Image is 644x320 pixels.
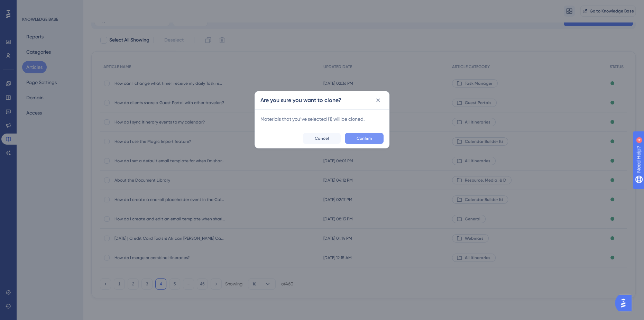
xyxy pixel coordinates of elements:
[357,136,372,141] span: Confirm
[615,293,636,313] iframe: UserGuiding AI Assistant Launcher
[260,115,384,123] span: Materials that you’ve selected ( 1 ) will be cloned.
[260,96,341,104] h2: Are you sure you want to clone?
[48,3,50,9] div: 4
[16,2,43,10] span: Need Help?
[315,136,329,141] span: Cancel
